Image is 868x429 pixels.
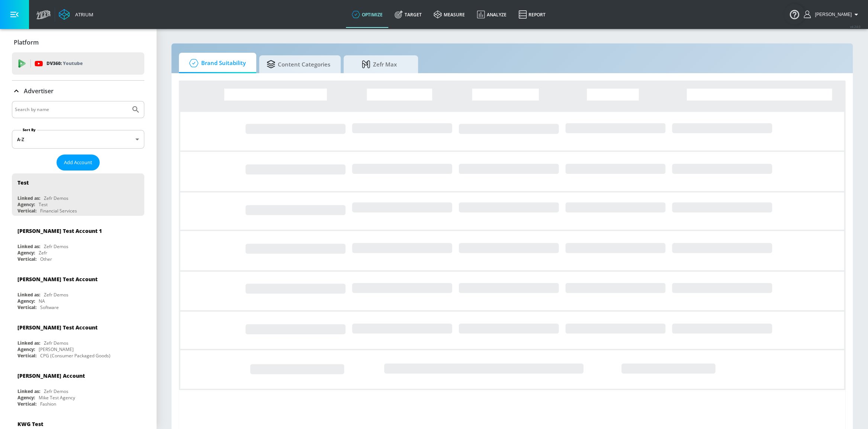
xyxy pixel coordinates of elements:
a: measure [428,1,471,28]
div: Fashion [40,401,56,407]
div: Advertiser [12,81,144,101]
p: DV360: [46,59,83,68]
div: Linked as: [17,195,40,201]
p: Advertiser [24,87,54,95]
div: Test [17,179,29,186]
div: Vertical: [17,401,36,407]
div: [PERSON_NAME] Account [17,372,85,379]
div: [PERSON_NAME] Test AccountLinked as:Zefr DemosAgency:NAVertical:Software [12,270,144,312]
div: TestLinked as:Zefr DemosAgency:TestVertical:Financial Services [12,173,144,216]
div: [PERSON_NAME] Test Account 1Linked as:Zefr DemosAgency:ZefrVertical:Other [12,222,144,264]
span: login as: justin.nim@zefr.com [812,12,852,17]
div: [PERSON_NAME] Test Account [17,324,97,331]
a: Target [389,1,428,28]
div: A-Z [12,130,144,149]
div: Test [39,201,48,208]
div: Vertical: [17,208,36,214]
div: CPG (Consumer Packaged Goods) [40,352,110,359]
span: Content Categories [267,55,330,73]
div: Agency: [17,298,35,304]
div: [PERSON_NAME] AccountLinked as:Zefr DemosAgency:Mike Test AgencyVertical:Fashion [12,367,144,409]
button: Open Resource Center [784,4,805,25]
div: Agency: [17,201,35,208]
span: Brand Suitability [186,54,246,72]
div: Zefr Demos [44,340,68,346]
div: Linked as: [17,243,40,250]
div: KWG Test [17,420,43,428]
button: [PERSON_NAME] [804,10,861,19]
a: optimize [346,1,389,28]
div: Zefr Demos [44,195,68,201]
div: Linked as: [17,292,40,298]
div: NA [39,298,45,304]
div: Vertical: [17,352,36,359]
div: [PERSON_NAME] Test Account 1 [17,227,102,234]
div: Agency: [17,250,35,256]
div: Agency: [17,394,35,401]
div: Vertical: [17,304,36,311]
div: Other [40,256,52,262]
button: Add Account [57,155,100,170]
span: v 4.24.0 [850,25,861,29]
div: DV360: Youtube [12,52,144,75]
div: Zefr [39,250,47,256]
span: Zefr Max [351,55,408,73]
div: [PERSON_NAME] Test AccountLinked as:Zefr DemosAgency:[PERSON_NAME]Vertical:CPG (Consumer Packaged... [12,318,144,361]
p: Platform [14,38,39,46]
a: Analyze [471,1,512,28]
div: [PERSON_NAME] [39,346,74,352]
div: Vertical: [17,256,36,262]
div: Linked as: [17,340,40,346]
label: Sort By [21,127,37,132]
div: Platform [12,32,144,53]
p: Youtube [63,59,83,67]
div: [PERSON_NAME] Test Account [17,276,97,283]
div: Agency: [17,346,35,352]
a: Report [512,1,552,28]
div: Linked as: [17,388,40,394]
input: Search by name [15,105,128,114]
div: Zefr Demos [44,388,68,394]
span: Add Account [64,158,92,167]
div: Atrium [72,11,93,18]
div: Zefr Demos [44,292,68,298]
a: Atrium [59,9,93,20]
div: Mike Test Agency [39,394,75,401]
div: Zefr Demos [44,243,68,250]
div: Financial Services [40,208,77,214]
div: Software [40,304,59,311]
